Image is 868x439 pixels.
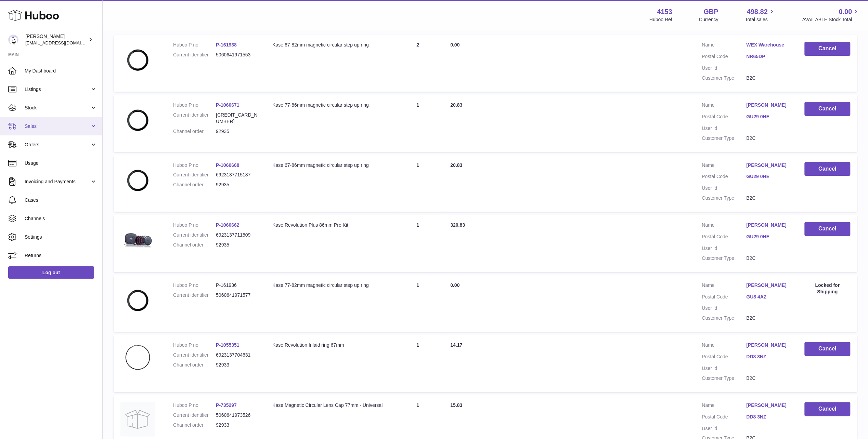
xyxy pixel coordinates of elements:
div: Kase Magnetic Circular Lens Cap 77mm - Universal [272,402,385,409]
a: P-735297 [216,402,237,408]
dt: Customer Type [702,195,746,201]
div: Kase 77-82mm magnetic circular step up ring [272,282,385,289]
dd: B2C [746,255,791,262]
div: Locked for Shipping [804,282,850,295]
dt: Customer Type [702,75,746,81]
dd: B2C [746,315,791,321]
span: Cases [25,197,97,203]
dd: 6923137711509 [216,232,259,238]
img: no-photo-large.jpg [120,402,155,436]
td: 1 [392,155,443,212]
span: Stock [25,105,90,111]
span: AVAILABLE Stock Total [802,16,860,23]
td: 1 [392,275,443,332]
button: Cancel [804,102,850,116]
dt: Current identifier [173,232,216,238]
dt: Current identifier [173,52,216,58]
dt: Name [702,282,746,290]
a: NR65DP [746,53,791,60]
a: [PERSON_NAME] [746,102,791,108]
img: kw-revolution-plus-master-kit2-scaled.png [120,222,155,256]
a: P-1060671 [216,102,239,108]
dt: Current identifier [173,412,216,418]
img: sales@kasefilters.com [8,35,18,45]
dt: Name [702,102,746,110]
strong: GBP [703,7,718,16]
dd: 92933 [216,362,259,368]
dt: Name [702,162,746,170]
div: Huboo Ref [649,16,672,23]
a: GU29 0HE [746,234,791,240]
span: Listings [25,86,90,93]
dt: Customer Type [702,255,746,262]
td: 1 [392,215,443,272]
dd: 5060641973526 [216,412,259,418]
dt: Current identifier [173,172,216,178]
dt: User Id [702,185,746,191]
dd: 92935 [216,242,259,248]
dt: User Id [702,245,746,252]
a: GU8 4AZ [746,294,791,300]
dt: Huboo P no [173,342,216,348]
a: P-1055351 [216,342,239,348]
dt: Name [702,342,746,350]
dd: P-161936 [216,282,259,289]
div: Kase 77-86mm magnetic circular step up ring [272,102,385,108]
dt: User Id [702,305,746,311]
a: DD8 3NZ [746,414,791,420]
div: Kase Revolution Inlaid ring 67mm [272,342,385,348]
a: [PERSON_NAME] [746,222,791,228]
dt: Postal Code [702,294,746,302]
a: [PERSON_NAME] [746,162,791,169]
a: 0.00 AVAILABLE Stock Total [802,7,860,23]
a: WEX Warehouse [746,42,791,48]
div: [PERSON_NAME] [25,33,87,46]
span: Total sales [745,16,775,23]
div: Kase Revolution Plus 86mm Pro Kit [272,222,385,228]
span: Channels [25,215,97,222]
button: Cancel [804,222,850,236]
dd: [CREDIT_CARD_NUMBER] [216,112,259,125]
span: Settings [25,234,97,240]
button: Cancel [804,402,850,416]
span: Returns [25,252,97,259]
img: magnetic-inlaid-ring-scaled.jpg [120,342,155,376]
dd: 5060641971577 [216,292,259,298]
span: Sales [25,123,90,130]
button: Cancel [804,342,850,356]
dt: Customer Type [702,315,746,321]
a: P-1060668 [216,162,239,168]
img: 02.-67-82.jpg [120,42,155,76]
span: [EMAIL_ADDRESS][DOMAIN_NAME] [25,40,101,45]
img: 20.-62-82.jpg [120,102,155,136]
span: 20.83 [450,102,462,108]
span: Orders [25,142,90,148]
dt: Customer Type [702,375,746,382]
dt: Channel order [173,362,216,368]
dt: Huboo P no [173,282,216,289]
div: Kase 67-86mm magnetic circular step up ring [272,162,385,169]
dd: 92935 [216,128,259,135]
button: Cancel [804,42,850,56]
dd: B2C [746,375,791,382]
span: 0.00 [450,282,459,288]
a: [PERSON_NAME] [746,282,791,289]
dt: Name [702,402,746,410]
dt: Name [702,222,746,230]
a: [PERSON_NAME] [746,342,791,348]
dt: User Id [702,425,746,432]
button: Cancel [804,162,850,176]
dt: Postal Code [702,53,746,62]
dt: Current identifier [173,112,216,125]
td: 2 [392,35,443,92]
dd: B2C [746,75,791,81]
dt: Postal Code [702,114,746,122]
dt: Customer Type [702,135,746,142]
span: 14.17 [450,342,462,348]
dt: Postal Code [702,354,746,362]
span: Invoicing and Payments [25,178,90,185]
span: 0.00 [450,42,459,48]
span: 320.83 [450,222,465,228]
dd: B2C [746,195,791,201]
dt: Huboo P no [173,102,216,108]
